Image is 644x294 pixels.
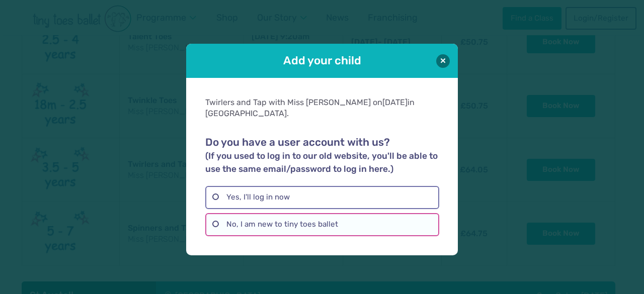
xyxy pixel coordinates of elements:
[205,97,439,120] div: Twirlers and Tap with Miss [PERSON_NAME] on in [GEOGRAPHIC_DATA].
[382,97,408,107] span: [DATE]
[205,213,439,236] label: No, I am new to tiny toes ballet
[214,53,430,68] h1: Add your child
[205,151,438,174] small: (If you used to log in to our old website, you'll be able to use the same email/password to log i...
[205,186,439,209] label: Yes, I'll log in now
[205,136,439,175] h2: Do you have a user account with us?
